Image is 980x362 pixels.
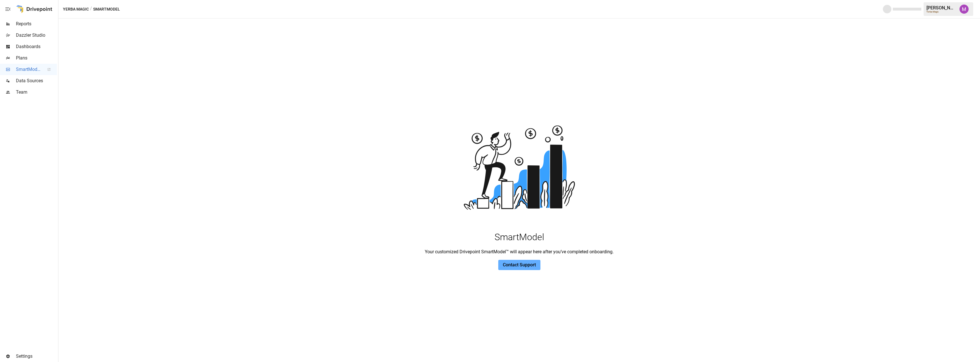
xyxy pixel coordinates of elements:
[16,66,41,73] span: SmartModel
[16,43,57,50] span: Dashboards
[16,32,57,39] span: Dazzler Studio
[956,1,972,17] button: Umer Muhammed
[63,6,89,13] button: Yerba Magic
[16,77,57,84] span: Data Sources
[16,20,57,27] span: Reports
[498,260,540,270] button: Contact Support
[926,11,956,13] div: Yerba Magic
[462,111,576,225] img: hero image
[16,89,57,96] span: Team
[959,5,969,14] img: Umer Muhammed
[90,6,92,13] div: /
[16,353,57,360] span: Settings
[58,226,980,248] p: SmartModel
[926,5,956,11] div: [PERSON_NAME]
[41,65,45,72] span: ™
[16,55,57,61] span: Plans
[58,248,980,255] p: Your customized Drivepoint SmartModel™ will appear here after you’ve completed onboarding.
